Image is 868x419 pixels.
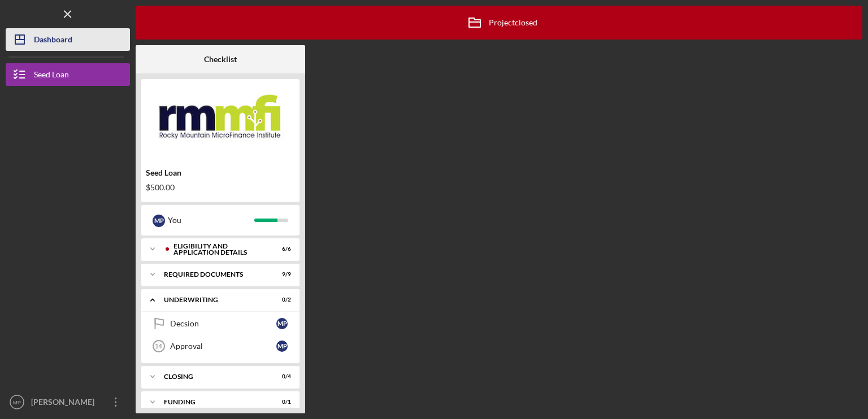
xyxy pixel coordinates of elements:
[141,85,300,152] img: Product logo
[164,373,263,380] div: closing
[271,246,291,252] div: 6 / 6
[461,8,537,37] div: Project closed
[146,183,295,192] div: $500.00
[276,341,288,352] div: M P
[276,318,288,329] div: M P
[146,168,295,177] div: Seed Loan
[164,296,263,303] div: UNDERWRITING
[28,391,102,416] div: [PERSON_NAME]
[147,312,294,335] a: DecsionMP
[170,319,276,328] div: Decsion
[6,63,130,86] button: Seed Loan
[6,391,130,413] button: MP[PERSON_NAME]
[168,211,254,230] div: You
[153,215,165,227] div: M P
[164,399,263,405] div: FUNDING
[6,28,130,51] button: Dashboard
[271,373,291,380] div: 0 / 4
[155,343,162,350] tspan: 14
[147,335,294,357] a: 14ApprovalMP
[164,271,263,278] div: REQUIRED DOCUMENTS
[170,342,276,351] div: Approval
[271,296,291,303] div: 0 / 2
[34,63,69,89] div: Seed Loan
[173,243,263,256] div: Eligibility and Application Details
[271,399,291,405] div: 0 / 1
[271,271,291,278] div: 9 / 9
[13,399,21,405] text: MP
[204,55,237,64] b: Checklist
[34,28,72,54] div: Dashboard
